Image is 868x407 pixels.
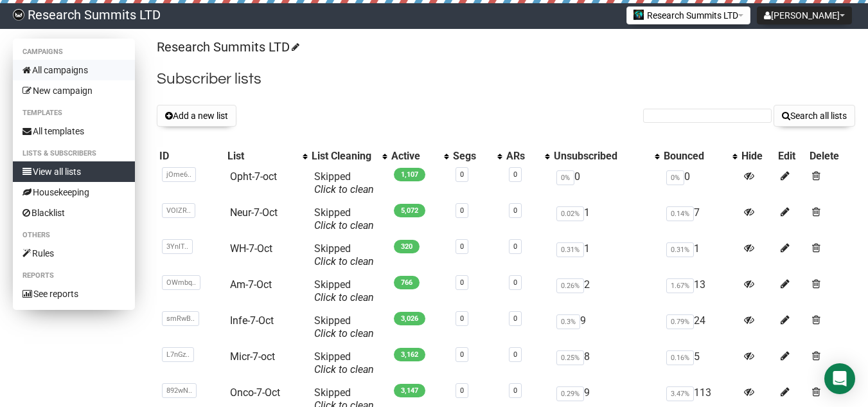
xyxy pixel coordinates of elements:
a: All templates [13,121,135,141]
a: Micr-7-oct [230,350,275,363]
td: 0 [551,165,661,201]
span: 3YnIT.. [162,239,193,254]
a: 0 [460,386,464,395]
div: List Cleaning [312,150,376,163]
a: All campaigns [13,60,135,80]
span: 892wN.. [162,383,197,398]
td: 1 [551,201,661,237]
button: Research Summits LTD [626,6,750,24]
a: Neur-7-Oct [230,206,278,219]
span: 1,107 [394,168,425,181]
span: 3,147 [394,384,425,397]
img: 2.jpg [633,10,644,20]
span: 1.67% [666,278,694,293]
a: 0 [513,278,517,287]
span: 3.47% [666,386,694,401]
a: 0 [513,242,517,251]
a: 0 [513,350,517,359]
div: List [227,150,296,163]
a: Click to clean [314,291,374,303]
span: jOme6.. [162,167,196,182]
span: 320 [394,240,420,253]
th: Edit: No sort applied, sorting is disabled [775,147,807,165]
span: Skipped [314,170,374,195]
a: 0 [513,206,517,215]
th: Bounced: No sort applied, activate to apply an ascending sort [661,147,739,165]
li: Campaigns [13,44,135,60]
span: 0.14% [666,206,694,221]
td: 0 [661,165,739,201]
th: Unsubscribed: No sort applied, activate to apply an ascending sort [551,147,661,165]
td: 2 [551,273,661,309]
a: 0 [513,170,517,179]
a: Click to clean [314,255,374,267]
a: WH-7-Oct [230,242,272,255]
a: 0 [460,206,464,215]
li: Reports [13,268,135,284]
li: Others [13,228,135,243]
td: 24 [661,309,739,345]
div: Edit [778,150,804,163]
span: L7nGz.. [162,347,194,362]
div: Open Intercom Messenger [824,363,855,394]
button: Add a new list [157,105,236,127]
span: Skipped [314,206,374,231]
a: Click to clean [314,183,374,195]
th: Hide: No sort applied, sorting is disabled [739,147,775,165]
span: 0.26% [556,278,584,293]
span: 0.29% [556,386,584,401]
td: 7 [661,201,739,237]
a: Research Summits LTD [157,39,297,55]
span: 5,072 [394,204,425,217]
td: 13 [661,273,739,309]
td: 1 [661,237,739,273]
th: Segs: No sort applied, activate to apply an ascending sort [450,147,504,165]
a: See reports [13,284,135,304]
td: 8 [551,345,661,381]
a: 0 [460,242,464,251]
li: Lists & subscribers [13,146,135,161]
span: 0.3% [556,314,580,329]
span: 0.79% [666,314,694,329]
span: Skipped [314,242,374,267]
a: Housekeeping [13,182,135,203]
li: Templates [13,105,135,121]
span: 3,026 [394,312,425,325]
div: Unsubscribed [554,150,648,163]
a: 0 [513,314,517,323]
td: 5 [661,345,739,381]
span: 0.02% [556,206,584,221]
a: 0 [460,170,464,179]
a: 0 [460,278,464,287]
div: ID [159,150,222,163]
div: Hide [741,150,773,163]
div: Bounced [664,150,726,163]
a: Rules [13,243,135,264]
span: 3,162 [394,348,425,361]
a: 0 [513,386,517,395]
a: 0 [460,314,464,323]
span: OWmbq.. [162,275,200,290]
span: 0.31% [666,242,694,257]
a: Click to clean [314,219,374,231]
div: ARs [506,150,538,163]
td: 1 [551,237,661,273]
th: List Cleaning: No sort applied, activate to apply an ascending sort [309,147,389,165]
div: Active [391,150,438,163]
th: ARs: No sort applied, activate to apply an ascending sort [504,147,551,165]
span: 766 [394,276,420,289]
span: 0.25% [556,350,584,365]
h2: Subscriber lists [157,68,855,91]
a: Opht-7-oct [230,170,277,183]
th: Active: No sort applied, activate to apply an ascending sort [389,147,450,165]
a: Onco-7-Oct [230,386,280,399]
span: Skipped [314,314,374,339]
span: smRwB.. [162,311,199,326]
button: Search all lists [774,105,855,127]
div: Segs [453,150,491,163]
th: ID: No sort applied, sorting is disabled [157,147,225,165]
span: 0% [556,170,574,185]
div: Delete [810,150,853,163]
span: 0% [666,170,684,185]
a: New campaign [13,80,135,101]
